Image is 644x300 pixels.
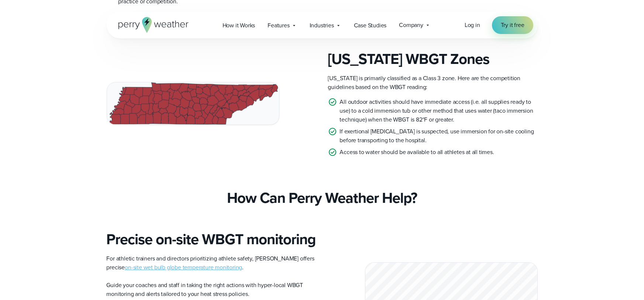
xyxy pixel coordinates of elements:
span: Try it free [501,21,524,30]
a: Log in [465,21,480,30]
span: Features [268,21,289,30]
p: For athletic trainers and directors prioritizing athlete safety, [PERSON_NAME] offers precise . [107,254,316,272]
a: on-site wet bulb globe temperature monitoring [125,263,242,272]
p: Access to water should be available to all athletes at all times. [340,148,494,157]
a: How it Works [216,18,262,33]
span: Industries [310,21,334,30]
span: Log in [465,21,480,29]
span: Case Studies [354,21,387,30]
p: If exertional [MEDICAL_DATA] is suspected, use immersion for on-site cooling before transporting ... [340,127,538,145]
p: [US_STATE] is primarily classified as a Class 3 zone. Here are the competition guidelines based o... [328,74,538,92]
h3: [US_STATE] WBGT Zones [328,50,538,68]
a: Try it free [492,16,533,34]
span: Guide your coaches and staff in taking the right actions with hyper-local WBGT monitoring and ale... [107,281,303,298]
span: Company [399,21,423,30]
span: How it Works [223,21,255,30]
img: Tennessee WBGT Zones [107,82,279,125]
a: Case Studies [348,18,393,33]
p: All outdoor activities should have immediate access (i.e. all supplies ready to use) to a cold im... [340,98,538,124]
h3: Precise on-site WBGT monitoring [107,231,316,248]
h3: How Can Perry Weather Help? [227,189,417,207]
